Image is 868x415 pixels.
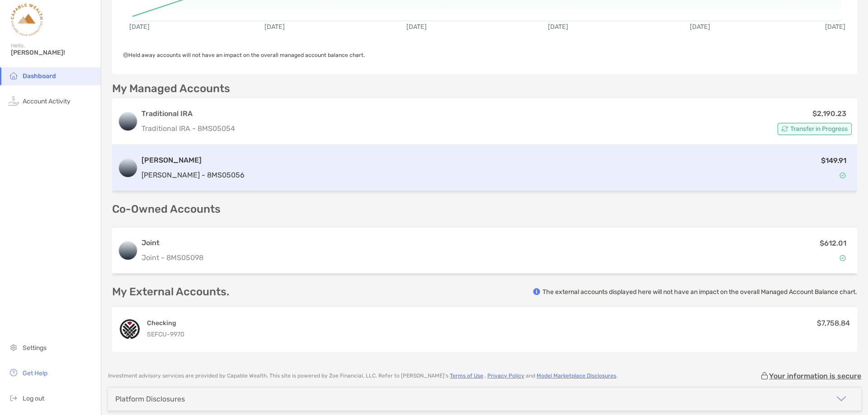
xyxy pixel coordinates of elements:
span: Log out [23,395,44,402]
span: Settings [23,344,47,352]
text: [DATE] [548,23,568,31]
p: $612.01 [820,238,846,249]
span: Held away accounts will not have an impact on the overall managed account balance chart. [123,52,365,58]
span: Transfer in Progress [790,126,848,131]
img: logo account [119,112,137,131]
p: [PERSON_NAME] - 8MS05056 [142,169,245,181]
span: SEFCU - [147,331,170,338]
img: Checking [120,319,140,339]
p: Joint - 8MS05098 [142,252,203,263]
h3: Traditional IRA [142,108,235,119]
h3: [PERSON_NAME] [142,155,245,166]
img: logo account [119,242,137,260]
text: [DATE] [406,23,427,31]
img: icon arrow [836,393,847,404]
p: Investment advisory services are provided by Capable Wealth . This site is powered by Zoe Financi... [108,373,618,379]
p: My Managed Accounts [112,83,230,94]
p: The external accounts displayed here will not have an impact on the overall Managed Account Balan... [542,288,857,296]
span: $7,758.84 [817,319,850,327]
a: Privacy Policy [487,373,524,379]
h3: Joint [142,238,203,248]
p: Your information is secure [769,372,861,380]
div: Platform Disclosures [115,395,185,403]
span: 9970 [170,331,184,338]
img: Zoe Logo [11,4,43,36]
img: household icon [8,70,19,81]
p: My External Accounts. [112,286,229,298]
p: $149.91 [821,155,846,166]
img: info [533,288,540,295]
img: Account Status icon [840,255,846,261]
img: Account Status icon [840,172,846,178]
text: [DATE] [129,23,150,31]
span: Account Activity [23,98,71,105]
a: Model Marketplace Disclosures [537,373,616,379]
span: Dashboard [23,72,56,80]
p: Traditional IRA - 8MS05054 [142,123,235,134]
img: logo account [119,159,137,177]
img: activity icon [8,95,19,106]
img: get-help icon [8,367,19,378]
img: logout icon [8,392,19,403]
p: Co-Owned Accounts [112,204,857,215]
p: $2,190.23 [812,108,846,119]
text: [DATE] [825,23,845,31]
text: [DATE] [264,23,285,31]
h4: Checking [147,319,184,327]
span: [PERSON_NAME]! [11,49,95,56]
text: [DATE] [690,23,710,31]
span: Get Help [23,369,47,377]
img: Account Status icon [782,126,788,132]
img: settings icon [8,342,19,353]
a: Terms of Use [450,373,483,379]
